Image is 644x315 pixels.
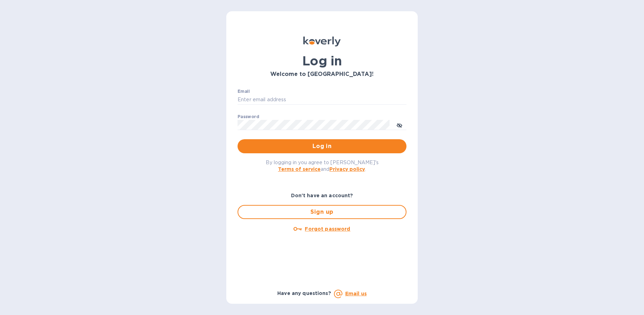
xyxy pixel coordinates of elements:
span: Log in [243,142,401,150]
img: Koverly [303,37,341,46]
a: Terms of service [278,166,321,172]
span: By logging in you agree to [PERSON_NAME]'s and . [266,160,379,172]
button: toggle password visibility [392,118,406,132]
button: Sign up [238,205,406,219]
b: Don't have an account? [291,193,353,198]
span: Sign up [244,208,400,216]
b: Have any questions? [277,290,331,296]
a: Privacy policy [329,166,365,172]
input: Enter email address [238,95,406,105]
label: Email [238,89,250,94]
button: Log in [238,139,406,153]
label: Password [238,115,259,119]
h1: Log in [238,53,406,68]
u: Forgot password [305,226,350,232]
a: Email us [345,291,367,296]
h3: Welcome to [GEOGRAPHIC_DATA]! [238,71,406,78]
